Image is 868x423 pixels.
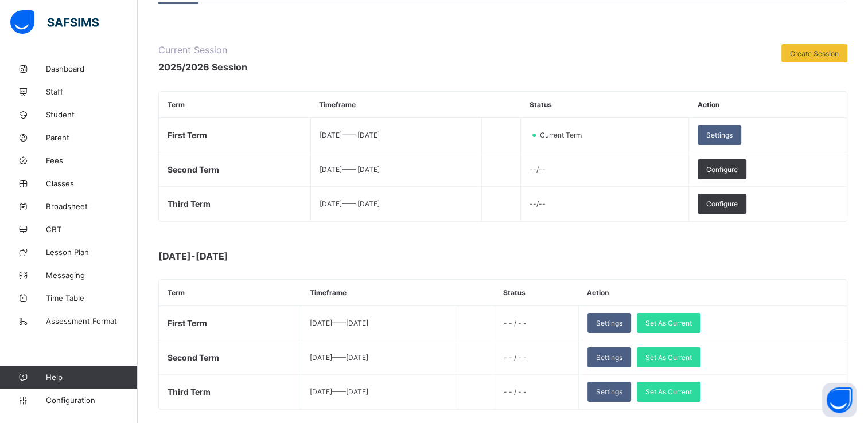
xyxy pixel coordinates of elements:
span: Student [46,110,138,119]
th: Status [495,280,578,306]
span: [DATE] —— [DATE] [320,165,380,174]
th: Term [159,92,310,118]
span: Messaging [46,271,138,280]
th: Action [578,280,847,306]
span: - - / - - [504,387,527,396]
span: Current Session [158,44,247,56]
span: Second Term [168,352,219,362]
span: Classes [46,179,138,188]
span: - - / - - [504,319,527,327]
span: [DATE] —— [DATE] [320,131,380,139]
span: Configure [706,165,738,174]
td: --/-- [521,152,689,187]
span: Configuration [46,395,137,405]
span: Settings [596,353,622,362]
span: Parent [46,133,138,142]
th: Timeframe [301,280,458,306]
span: Third Term [168,387,211,397]
span: Lesson Plan [46,248,138,257]
span: Fees [46,156,138,165]
button: Open asap [822,383,857,417]
span: Set As Current [645,353,692,362]
img: safsims [10,10,99,34]
span: CBT [46,225,138,234]
span: [DATE] —— [DATE] [310,387,368,396]
th: Timeframe [310,92,481,118]
span: Set As Current [645,387,692,396]
th: Action [689,92,847,118]
span: Dashboard [46,64,138,73]
span: Assessment Format [46,316,138,326]
span: Broadsheet [46,202,138,211]
span: [DATE] —— [DATE] [310,353,368,362]
span: Staff [46,87,138,96]
th: Status [521,92,689,118]
span: Current Term [539,131,589,139]
th: Term [159,280,301,306]
span: First Term [168,318,207,328]
span: Set As Current [645,319,692,327]
span: Create Session [790,49,839,58]
span: Time Table [46,293,138,303]
span: [DATE] —— [DATE] [320,199,380,208]
span: Settings [596,387,622,396]
span: Help [46,373,137,382]
span: First Term [168,130,207,140]
span: Configure [706,199,738,208]
span: Second Term [168,164,219,174]
span: Third Term [168,199,211,209]
span: [DATE]-[DATE] [158,250,388,262]
span: Settings [706,131,733,139]
span: [DATE] —— [DATE] [310,319,368,327]
span: Settings [596,319,622,327]
td: --/-- [521,187,689,221]
span: - - / - - [504,353,527,362]
span: 2025/2026 Session [158,61,247,73]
